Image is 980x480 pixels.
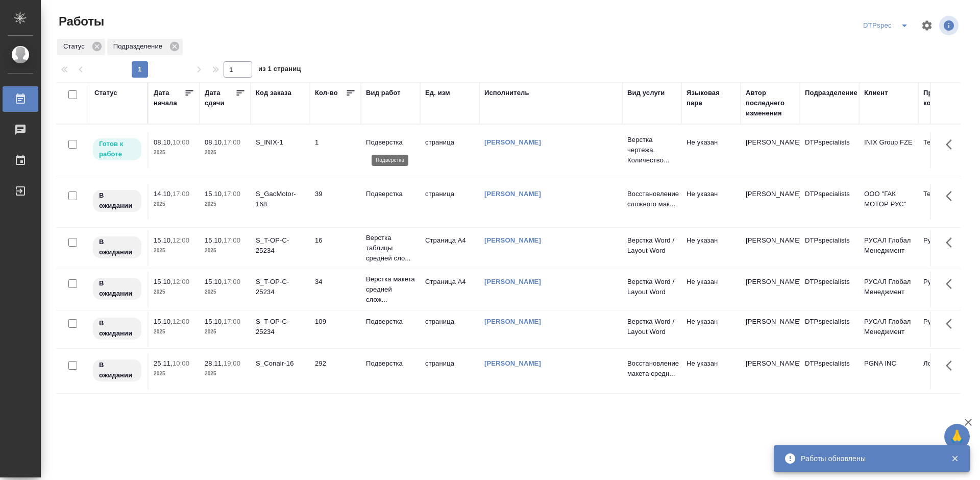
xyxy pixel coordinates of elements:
td: Технический [918,132,977,168]
p: Подразделение [113,41,166,52]
p: В ожидании [99,318,135,339]
p: РУСАЛ Глобал Менеджмент [864,317,913,337]
p: 17:00 [224,318,240,325]
div: Исполнитель назначен, приступать к работе пока рано [92,277,142,301]
p: PGNA INC [864,358,913,369]
p: 15.10, [205,190,224,198]
p: 15.10, [205,236,224,244]
p: INIX Group FZE [864,137,913,148]
div: S_T-OP-C-25234 [256,277,305,297]
div: Статус [94,88,117,98]
div: split button [861,17,915,34]
p: Верстка Word / Layout Word [627,235,676,256]
td: [PERSON_NAME] [741,272,800,307]
td: Русал [918,311,977,347]
div: Исполнитель назначен, приступать к работе пока рано [92,235,142,259]
p: 2025 [205,287,246,297]
p: 2025 [154,369,194,379]
a: [PERSON_NAME] [484,138,541,146]
button: Здесь прячутся важные кнопки [940,184,964,208]
p: 12:00 [173,278,189,285]
td: страница [420,311,479,347]
span: Настроить таблицу [915,13,939,38]
div: Исполнитель может приступить к работе [92,137,142,161]
div: Кол-во [315,88,338,98]
p: Верстка Word / Layout Word [627,277,676,297]
td: страница [420,353,479,389]
p: 2025 [205,369,246,379]
p: 12:00 [173,236,189,244]
td: DTPspecialists [800,311,859,347]
p: Верстка чертежа. Количество... [627,135,676,165]
p: 15.10, [154,278,173,285]
td: Страница А4 [420,230,479,266]
button: Закрыть [944,454,965,463]
p: Статус [63,41,88,52]
p: Восстановление сложного мак... [627,189,676,209]
p: 25.11, [154,359,173,367]
div: Клиент [864,88,888,98]
td: Технический [918,184,977,220]
p: 15.10, [154,318,173,325]
td: [PERSON_NAME] [741,184,800,220]
div: Языковая пара [687,88,736,108]
div: S_T-OP-C-25234 [256,317,305,337]
p: 2025 [205,246,246,256]
td: 16 [310,230,361,266]
p: РУСАЛ Глобал Менеджмент [864,277,913,297]
td: [PERSON_NAME] [741,230,800,266]
p: 28.11, [205,359,224,367]
td: [PERSON_NAME] [741,132,800,168]
p: Верстка макета средней слож... [366,274,415,305]
p: 12:00 [173,318,189,325]
div: Исполнитель назначен, приступать к работе пока рано [92,317,142,341]
td: Не указан [681,184,741,220]
p: 19:00 [224,359,240,367]
span: из 1 страниц [258,63,301,78]
p: Верстка Word / Layout Word [627,317,676,337]
a: [PERSON_NAME] [484,236,541,244]
span: Работы [56,13,104,30]
td: 1 [310,132,361,168]
p: РУСАЛ Глобал Менеджмент [864,235,913,256]
p: Готов к работе [99,139,135,159]
a: [PERSON_NAME] [484,359,541,367]
div: Подразделение [107,39,183,55]
td: DTPspecialists [800,272,859,307]
div: Код заказа [256,88,291,98]
p: 17:00 [224,236,240,244]
td: DTPspecialists [800,132,859,168]
button: Здесь прячутся важные кнопки [940,272,964,296]
p: В ожидании [99,190,135,211]
p: 15.10, [205,278,224,285]
p: Верстка таблицы средней сло... [366,233,415,263]
td: Русал [918,272,977,307]
a: [PERSON_NAME] [484,190,541,198]
p: 14.10, [154,190,173,198]
button: 🙏 [944,424,970,449]
p: 15.10, [205,318,224,325]
p: Подверстка [366,358,415,369]
td: 292 [310,353,361,389]
td: Русал [918,230,977,266]
td: 39 [310,184,361,220]
div: S_Conair-16 [256,358,305,369]
div: Дата начала [154,88,184,108]
td: 109 [310,311,361,347]
a: [PERSON_NAME] [484,278,541,285]
td: [PERSON_NAME] [741,353,800,389]
p: Подверстка [366,189,415,199]
td: страница [420,132,479,168]
button: Здесь прячутся важные кнопки [940,132,964,157]
div: Исполнитель назначен, приступать к работе пока рано [92,189,142,213]
td: Локализация [918,353,977,389]
p: 2025 [154,199,194,209]
div: Вид работ [366,88,401,98]
p: Подверстка [366,137,415,148]
p: В ожидании [99,278,135,299]
div: Вид услуги [627,88,665,98]
p: 2025 [205,148,246,158]
td: DTPspecialists [800,353,859,389]
div: S_INIX-1 [256,137,305,148]
p: 08.10, [205,138,224,146]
